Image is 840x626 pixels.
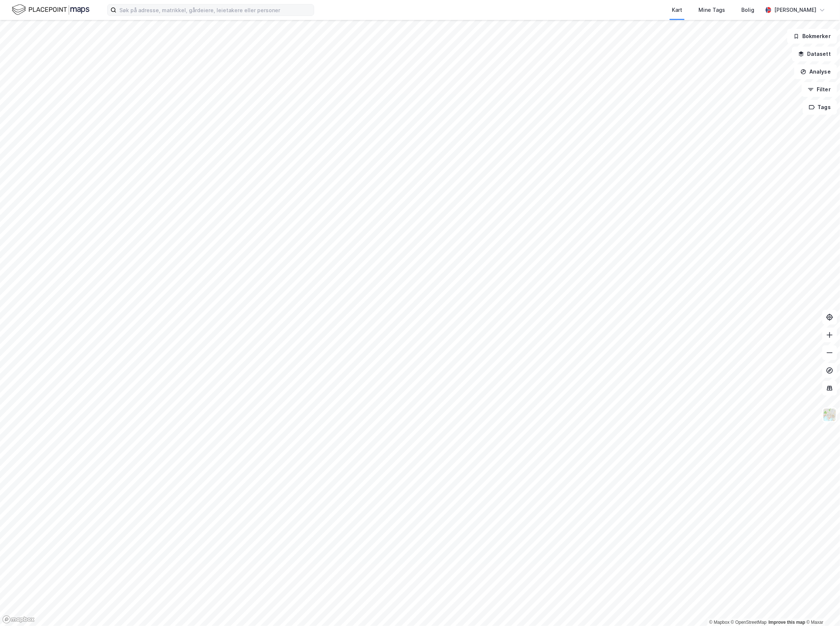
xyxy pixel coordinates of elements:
div: Kart [672,6,682,14]
input: Søk på adresse, matrikkel, gårdeiere, leietakere eller personer [116,4,314,16]
iframe: Chat Widget [803,591,840,626]
div: Kontrollprogram for chat [803,591,840,626]
div: [PERSON_NAME] [774,6,816,14]
img: logo.f888ab2527a4732fd821a326f86c7f29.svg [12,3,89,16]
div: Mine Tags [698,6,725,14]
div: Bolig [741,6,754,14]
